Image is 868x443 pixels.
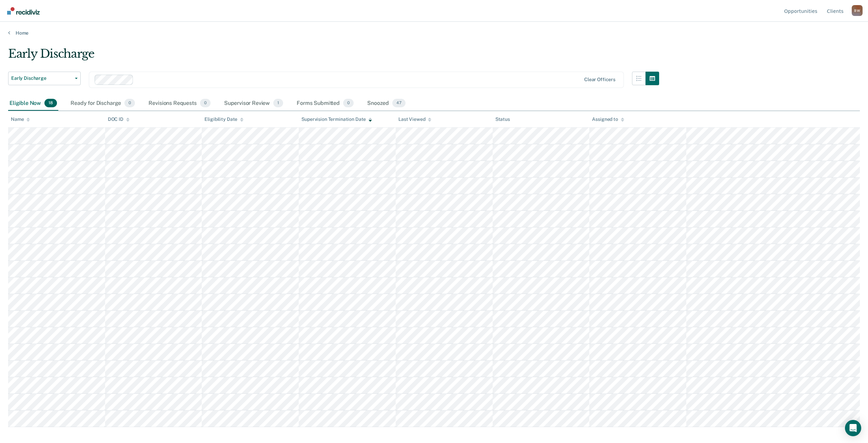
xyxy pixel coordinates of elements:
[295,96,355,111] div: Forms Submitted0
[273,99,283,108] span: 1
[392,99,406,108] span: 47
[8,96,58,111] div: Eligible Now18
[11,75,72,81] span: Early Discharge
[8,30,860,36] a: Home
[204,116,243,122] div: Eligibility Date
[495,116,510,122] div: Status
[11,116,30,122] div: Name
[223,96,285,111] div: Supervisor Review1
[584,77,615,82] div: Clear officers
[124,99,135,108] span: 0
[44,99,57,108] span: 18
[69,96,136,111] div: Ready for Discharge0
[398,116,431,122] div: Last Viewed
[108,116,130,122] div: DOC ID
[8,72,81,85] button: Early Discharge
[147,96,212,111] div: Revisions Requests0
[200,99,211,108] span: 0
[845,420,861,436] div: Open Intercom Messenger
[366,96,407,111] div: Snoozed47
[852,5,863,16] div: B W
[343,99,354,108] span: 0
[7,7,40,15] img: Recidiviz
[8,47,659,66] div: Early Discharge
[592,116,624,122] div: Assigned to
[301,116,372,122] div: Supervision Termination Date
[852,5,863,16] button: Profile dropdown button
